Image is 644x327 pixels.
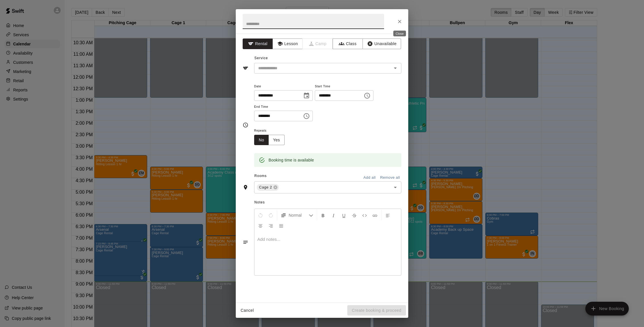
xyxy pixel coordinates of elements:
[301,90,312,101] button: Choose date, selected date is Sep 18, 2025
[339,210,349,220] button: Format Underline
[269,155,314,165] div: Booking time is available
[254,83,313,91] span: Date
[254,135,285,145] div: outlined button group
[254,56,268,60] span: Service
[318,210,328,220] button: Format Bold
[363,39,401,49] button: Unavailable
[256,220,265,231] button: Center Align
[243,239,248,245] svg: Notes
[278,210,316,220] button: Formatting Options
[360,173,379,182] button: Add all
[243,184,248,190] svg: Rooms
[254,103,313,111] span: End Time
[254,135,269,145] button: No
[329,210,338,220] button: Format Italics
[238,305,256,316] button: Cancel
[361,90,373,101] button: Choose time, selected time is 2:30 PM
[289,212,309,218] span: Normal
[391,183,399,191] button: Open
[254,174,267,178] span: Rooms
[276,220,286,231] button: Justify Align
[383,210,393,220] button: Left Align
[391,64,399,72] button: Open
[273,39,303,49] button: Lesson
[254,127,289,135] span: Repeats
[269,135,285,145] button: Yes
[333,39,363,49] button: Class
[315,83,373,91] span: Start Time
[256,210,265,220] button: Undo
[370,210,380,220] button: Insert Link
[394,16,405,27] button: Close
[243,122,248,128] svg: Timing
[257,184,274,190] span: Cage 2
[393,31,406,36] div: Close
[379,173,401,182] button: Remove all
[266,210,276,220] button: Redo
[266,220,276,231] button: Right Align
[257,184,279,191] div: Cage 2
[243,65,248,71] svg: Service
[301,110,312,122] button: Choose time, selected time is 3:00 PM
[349,210,359,220] button: Format Strikethrough
[303,39,333,49] span: Camps can only be created in the Services page
[360,210,369,220] button: Insert Code
[254,198,401,207] span: Notes
[243,39,273,49] button: Rental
